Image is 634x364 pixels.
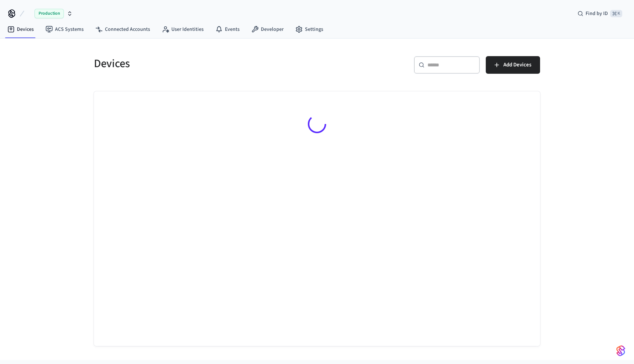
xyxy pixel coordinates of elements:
[34,9,64,18] span: Production
[90,23,156,36] a: Connected Accounts
[1,23,40,36] a: Devices
[94,56,313,71] h5: Devices
[156,23,209,36] a: User Identities
[245,23,289,36] a: Developer
[503,60,531,70] span: Add Devices
[572,7,628,20] div: Find by ID⌘ K
[486,56,540,74] button: Add Devices
[586,10,608,17] span: Find by ID
[289,23,329,36] a: Settings
[610,10,622,17] span: ⌘ K
[616,345,625,357] img: SeamLogoGradient.69752ec5.svg
[40,23,90,36] a: ACS Systems
[209,23,245,36] a: Events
